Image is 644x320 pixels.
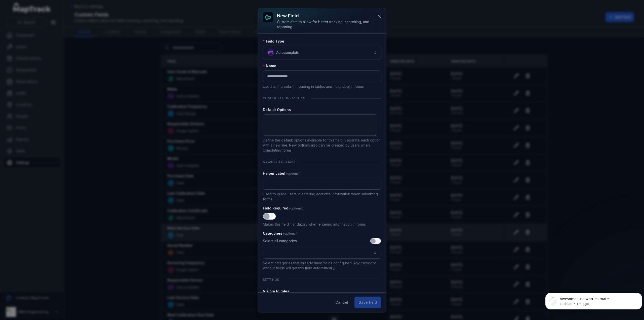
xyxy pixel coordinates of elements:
span: Select all categories [263,238,297,243]
div: Hey Calum [4,80,31,91]
div: Lachlan says… [4,108,97,133]
div: Awesome - no worries mate [4,153,61,164]
div: You’ll get replies here and in your email:✉️[EMAIL_ADDRESS][PERSON_NAME][DOMAIN_NAME]Our usual re... [4,26,83,65]
div: Configuration Options [263,93,381,103]
button: Upload attachment [8,165,12,169]
input: :rb3:-form-item-label [263,178,381,190]
p: Makes this field mandatory when entering information in forms [263,222,381,227]
div: Lachlan says… [4,153,97,175]
div: Yes - you can go to “settings” and then click “custom fields” [8,95,78,104]
p: Used as the column heading in tables and field label in forms [263,84,381,89]
textarea: :rb2:-form-item-label [263,114,377,136]
label: Name [263,63,276,68]
input: :rb4:-form-item-label [263,213,276,220]
input: :rb1:-form-item-label [263,70,381,82]
b: [EMAIL_ADDRESS][PERSON_NAME][DOMAIN_NAME] [8,40,74,49]
p: Used to guide users in entering accurate information when submitting forms [263,192,381,202]
label: Categories [263,231,297,236]
p: Define the default options available for this field. Separate each option with a new line. New op... [263,138,381,153]
p: Select categories that already have fields configured. Any category without fields will get this ... [263,261,381,271]
button: Autocomplete [263,46,381,59]
div: Calum says… [4,2,97,26]
label: Default Options [263,107,291,112]
b: Lachlan [29,70,42,74]
div: Calum says… [4,133,97,153]
label: Field Type [263,39,284,44]
button: go back [3,2,13,12]
button: Emoji picker [16,165,20,169]
div: Lachlan says… [4,80,97,92]
label: Field Required [263,206,303,211]
div: Ah of course. Yep I see it all now, thank you [18,133,97,149]
div: Hey Calum [8,83,27,88]
label: Helper Label [263,171,300,176]
label: Visible to roles [263,289,289,294]
button: Home [79,2,88,12]
div: Lachlan says… [4,68,97,80]
button: Send a message… [86,163,94,171]
button: Start recording [32,165,36,169]
div: Close [88,2,97,11]
div: Settings [263,275,381,285]
b: A few minutes [12,57,41,61]
div: Lachlan says… [4,92,97,108]
iframe: Intercom notifications message [543,282,644,317]
div: Custom data to allow for better tracking, searching, and reporting. [277,19,373,29]
textarea: Message… [4,154,96,163]
div: You’ll get replies here and in your email: ✉️ [8,29,78,49]
p: Active [24,6,34,11]
div: :rb5:-form-item-label [263,238,381,259]
div: Ah of course. Yep I see it all now, thank you [22,136,93,146]
div: Do have permissions to see the “settings” panel? Otherwise I’ll check for you [8,111,78,126]
h3: New field [277,12,373,19]
h1: Lachlan [24,3,40,6]
div: Yes - you can go to “settings” and then click “custom fields” [4,92,83,108]
div: joined the conversation [29,69,78,74]
div: Fin says… [4,26,97,69]
button: Gif picker [24,165,28,169]
div: Our usual reply time 🕒 [8,52,78,61]
div: Advanced Options [263,157,381,167]
div: Do have permissions to see the “settings” panel? Otherwise I’ll check for you [4,108,83,129]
